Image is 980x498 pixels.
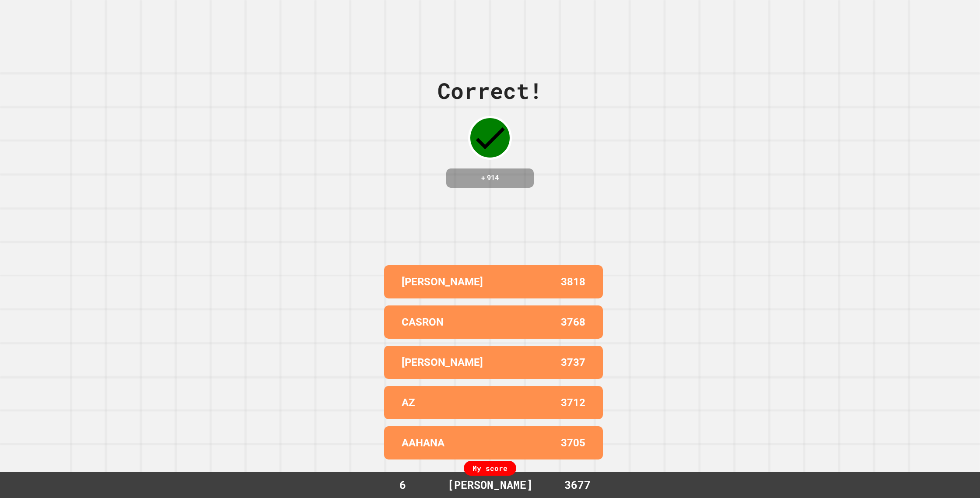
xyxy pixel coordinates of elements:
[561,354,585,370] p: 3737
[402,274,483,290] p: [PERSON_NAME]
[437,74,542,107] div: Correct!
[402,435,444,451] p: AAHANA
[561,314,585,330] p: 3768
[545,477,610,493] div: 3677
[402,395,415,410] p: AZ
[402,314,444,330] p: CASRON
[561,435,585,451] p: 3705
[561,395,585,410] p: 3712
[464,461,516,476] div: My score
[561,274,585,290] p: 3818
[455,173,525,183] h4: + 914
[370,477,435,493] div: 6
[439,477,542,493] div: [PERSON_NAME]
[402,354,483,370] p: [PERSON_NAME]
